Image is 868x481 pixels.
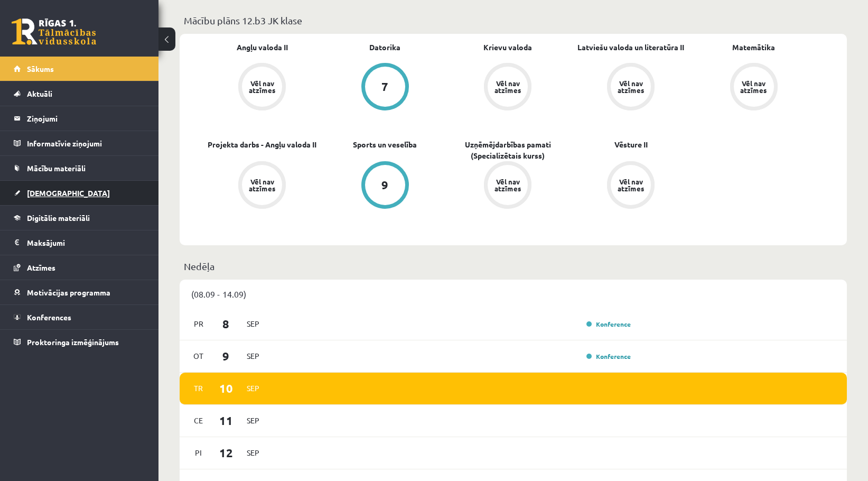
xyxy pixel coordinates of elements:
[446,139,570,161] a: Uzņēmējdarbības pamati (Specializētais kurss)
[493,80,522,94] div: Vēl nav atzīmes
[483,42,532,53] a: Krievu valoda
[184,259,843,273] p: Nedēļa
[208,139,316,150] a: Projekta darbs - Angļu valoda II
[27,188,110,198] span: [DEMOGRAPHIC_DATA]
[27,230,145,255] legend: Maksājumi
[616,80,646,94] div: Vēl nav atzīmes
[27,288,110,297] span: Motivācijas programma
[324,161,447,211] a: 9
[381,179,388,191] div: 9
[188,412,210,429] span: Ce
[210,444,242,461] span: 12
[188,445,210,461] span: Pi
[188,316,210,332] span: Pr
[210,347,242,365] span: 9
[27,312,71,322] span: Konferences
[14,81,145,106] a: Aktuāli
[586,352,631,360] a: Konference
[570,161,693,211] a: Vēl nav atzīmes
[692,63,815,113] a: Vēl nav atzīmes
[242,348,264,364] span: Sep
[14,206,145,230] a: Digitālie materiāli
[14,131,145,155] a: Informatīvie ziņojumi
[27,131,145,155] legend: Informatīvie ziņojumi
[14,57,145,81] a: Sākums
[14,181,145,205] a: [DEMOGRAPHIC_DATA]
[27,106,145,131] legend: Ziņojumi
[201,63,324,113] a: Vēl nav atzīmes
[180,280,847,308] div: (08.09 - 14.09)
[570,63,693,113] a: Vēl nav atzīmes
[242,380,264,396] span: Sep
[14,280,145,304] a: Motivācijas programma
[614,139,648,150] a: Vēsture II
[577,42,684,53] a: Latviešu valoda un literatūra II
[14,156,145,180] a: Mācību materiāli
[732,42,775,53] a: Matemātika
[586,320,631,328] a: Konference
[27,337,119,347] span: Proktoringa izmēģinājums
[446,63,570,113] a: Vēl nav atzīmes
[247,80,277,94] div: Vēl nav atzīmes
[242,412,264,429] span: Sep
[14,230,145,255] a: Maksājumi
[14,106,145,131] a: Ziņojumi
[27,213,90,223] span: Digitālie materiāli
[184,13,843,27] p: Mācību plāns 12.b3 JK klase
[493,178,522,192] div: Vēl nav atzīmes
[616,178,646,192] div: Vēl nav atzīmes
[27,263,55,272] span: Atzīmes
[237,42,288,53] a: Angļu valoda II
[14,255,145,280] a: Atzīmes
[353,139,417,150] a: Sports un veselība
[446,161,570,211] a: Vēl nav atzīmes
[188,380,210,396] span: Tr
[381,81,388,92] div: 7
[12,18,96,45] a: Rīgas 1. Tālmācības vidusskola
[188,348,210,364] span: Ot
[210,412,242,429] span: 11
[242,316,264,332] span: Sep
[27,163,86,173] span: Mācību materiāli
[14,305,145,329] a: Konferences
[247,178,277,192] div: Vēl nav atzīmes
[242,445,264,461] span: Sep
[27,89,52,98] span: Aktuāli
[324,63,447,113] a: 7
[210,380,242,397] span: 10
[27,64,54,73] span: Sākums
[210,315,242,332] span: 8
[14,330,145,354] a: Proktoringa izmēģinājums
[369,42,400,53] a: Datorika
[201,161,324,211] a: Vēl nav atzīmes
[739,80,769,94] div: Vēl nav atzīmes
